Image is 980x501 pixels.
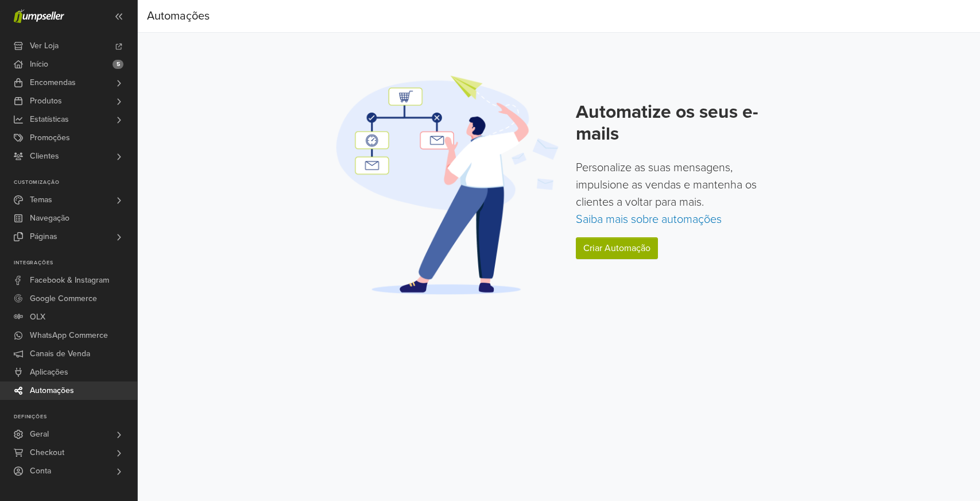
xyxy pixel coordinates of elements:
span: Navegação [30,209,69,228]
span: Estatísticas [30,110,69,129]
span: Aplicações [30,363,68,381]
span: Temas [30,191,52,209]
span: Promoções [30,129,70,147]
span: Início [30,55,48,74]
span: Páginas [30,228,57,246]
span: Geral [30,425,49,444]
span: Clientes [30,147,59,165]
span: Google Commerce [30,290,97,308]
p: Personalize as suas mensagens, impulsione as vendas e mantenha os clientes a voltar para mais. [576,159,785,228]
p: Integrações [14,260,137,267]
p: Customização [14,179,137,186]
span: Facebook & Instagram [30,271,109,290]
img: Automation [332,74,562,295]
span: WhatsApp Commerce [30,326,108,345]
span: Canais de Venda [30,345,90,363]
span: OLX [30,308,45,326]
span: Ver Loja [30,37,59,55]
span: Conta [30,462,51,480]
a: Saiba mais sobre automações [576,213,722,226]
span: Checkout [30,444,64,462]
span: 5 [113,60,123,69]
a: Criar Automação [576,237,658,259]
span: Automações [30,381,74,400]
span: Produtos [30,92,62,110]
h2: Automatize os seus e-mails [576,101,785,145]
p: Definições [14,414,137,421]
span: Encomendas [30,74,76,92]
div: Automações [147,5,210,28]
